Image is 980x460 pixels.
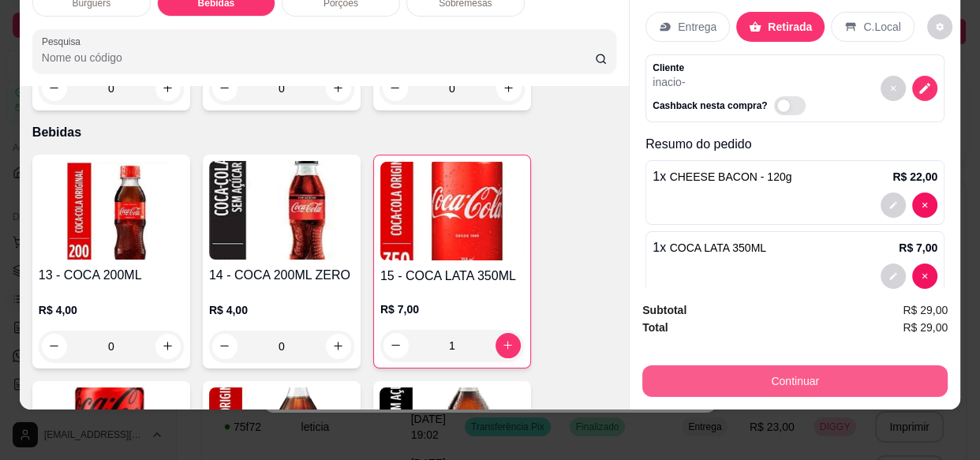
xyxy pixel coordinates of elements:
[768,19,812,35] p: Retirada
[903,319,948,336] span: R$ 29,00
[863,19,900,35] p: C.Local
[209,161,354,260] img: product-image
[670,241,766,254] span: COCA LATA 350ML
[653,99,767,112] p: Cashback nesta compra?
[899,240,937,256] p: R$ 7,00
[42,50,595,65] input: Pesquisa
[212,334,238,359] button: decrease-product-quantity
[39,266,184,285] h4: 13 - COCA 200ML
[892,169,937,185] p: R$ 22,00
[670,170,792,183] span: CHEESE BACON - 120g
[912,193,937,218] button: decrease-product-quantity
[912,76,937,101] button: decrease-product-quantity
[881,264,906,289] button: decrease-product-quantity
[678,19,716,35] p: Entrega
[380,267,524,286] h4: 15 - COCA LATA 350ML
[645,135,944,154] p: Resumo do pedido
[380,162,524,260] img: product-image
[42,35,86,48] label: Pesquisa
[653,167,791,186] p: 1 x
[209,266,354,285] h4: 14 - COCA 200ML ZERO
[927,14,952,39] button: decrease-product-quantity
[326,334,351,359] button: increase-product-quantity
[496,333,521,358] button: increase-product-quantity
[903,301,948,319] span: R$ 29,00
[380,301,524,317] p: R$ 7,00
[653,62,811,74] p: Cliente
[653,74,811,90] p: inacio -
[653,238,766,257] p: 1 x
[642,365,948,397] button: Continuar
[881,193,906,218] button: decrease-product-quantity
[383,333,409,358] button: decrease-product-quantity
[881,76,906,101] button: decrease-product-quantity
[155,334,181,359] button: increase-product-quantity
[642,321,668,334] strong: Total
[39,161,184,260] img: product-image
[912,264,937,289] button: decrease-product-quantity
[32,123,616,142] p: Bebidas
[39,302,184,318] p: R$ 4,00
[774,96,812,115] label: Automatic updates
[209,302,354,318] p: R$ 4,00
[642,304,686,316] strong: Subtotal
[42,334,67,359] button: decrease-product-quantity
